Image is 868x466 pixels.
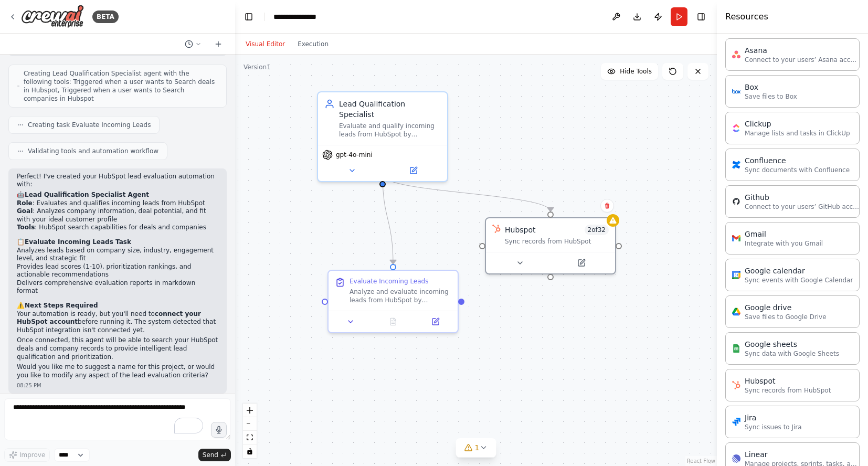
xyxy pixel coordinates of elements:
[505,237,609,246] div: Sync records from HubSpot
[377,175,398,264] g: Edge from 89386d2a-dcd9-48bd-a7e3-0f5a36ab9341 to 026b6e53-d6d8-4823-845b-ef60a9e494bd
[601,63,658,80] button: Hide Tools
[92,10,119,23] div: BETA
[745,119,850,129] div: Clickup
[17,302,218,310] h2: ⚠️
[377,175,556,211] g: Edge from 89386d2a-dcd9-48bd-a7e3-0f5a36ab9341 to 34ba84c3-28f4-4403-926a-b066fd4510ab
[17,173,218,189] p: Perfect! I've created your HubSpot lead evaluation automation with:
[732,418,740,426] img: Jira
[327,270,459,333] div: Evaluate Incoming LeadsAnalyze and evaluate incoming leads from HubSpot by searching for relevant...
[384,164,443,177] button: Open in side panel
[552,257,611,269] button: Open in side panel
[17,207,218,224] li: : Analyzes company information, deal potential, and fit with your ideal customer profile
[25,238,131,246] strong: Evaluate Incoming Leads Task
[585,225,609,235] span: Number of enabled actions
[745,166,850,174] p: Sync documents with Confluence
[17,199,218,208] li: : Evaluates and qualifies incoming leads from HubSpot
[243,404,257,417] button: zoom in
[732,308,740,316] img: Google Drive
[745,376,831,386] div: Hubspot
[745,129,850,137] p: Manage lists and tasks in ClickUp
[243,431,257,444] button: fit view
[291,38,335,50] button: Execution
[350,277,428,285] div: Evaluate Incoming Leads
[210,38,227,50] button: Start a new chat
[17,238,218,247] h2: 📋
[25,302,98,309] strong: Next Steps Required
[17,247,218,263] li: Analyzes leads based on company size, industry, engagement level, and strategic fit
[181,38,206,50] button: Switch to previous chat
[17,207,33,215] strong: Goal
[745,386,831,395] p: Sync records from HubSpot
[745,92,797,101] p: Save files to Box
[475,442,480,453] span: 1
[25,191,149,198] strong: Lead Qualification Specialist Agent
[745,155,850,166] div: Confluence
[17,263,218,279] li: Provides lead scores (1-10), prioritization rankings, and actionable recommendations
[492,225,501,233] img: HubSpot
[17,224,218,232] li: : HubSpot search capabilities for deals and companies
[600,199,614,213] button: Delete node
[239,38,291,50] button: Visual Editor
[456,438,496,458] button: 1
[17,382,218,389] div: 08:25 PM
[244,63,271,71] div: Version 1
[745,229,823,239] div: Gmail
[732,124,740,132] img: ClickUp
[732,161,740,169] img: Confluence
[198,449,231,461] button: Send
[4,398,231,440] textarea: To enrich screen reader interactions, please activate Accessibility in Grammarly extension settings
[241,9,256,24] button: Hide left sidebar
[371,315,416,328] button: No output available
[745,239,823,248] p: Integrate with you Gmail
[745,192,860,203] div: Github
[732,87,740,96] img: Box
[745,56,860,64] p: Connect to your users’ Asana accounts
[17,279,218,295] li: Delivers comprehensive evaluation reports in markdown format
[417,315,453,328] button: Open in side panel
[28,147,158,155] span: Validating tools and automation workflow
[732,234,740,242] img: Gmail
[745,276,853,284] p: Sync events with Google Calendar
[725,10,768,23] h4: Resources
[17,363,218,379] p: Would you like me to suggest a name for this project, or would you like to modify any aspect of t...
[694,9,708,24] button: Hide right sidebar
[505,225,536,235] div: Hubspot
[336,151,373,159] span: gpt-4o-mini
[745,82,797,92] div: Box
[17,310,201,326] strong: connect your HubSpot account
[339,99,441,120] div: Lead Qualification Specialist
[17,310,218,335] p: Your automation is ready, but you'll need to before running it. The system detected that HubSpot ...
[243,444,257,458] button: toggle interactivity
[339,122,441,139] div: Evaluate and qualify incoming leads from HubSpot by analyzing their company information, deal pot...
[28,121,151,129] span: Creating task Evaluate Incoming Leads
[732,454,740,463] img: Linear
[24,69,218,103] span: Creating Lead Qualification Specialist agent with the following tools: Triggered when a user want...
[732,381,740,389] img: HubSpot
[350,288,451,304] div: Analyze and evaluate incoming leads from HubSpot by searching for relevant deals and company info...
[745,412,802,423] div: Jira
[17,224,35,231] strong: Tools
[273,12,327,22] nav: breadcrumb
[732,344,740,353] img: Google Sheets
[745,449,860,460] div: Linear
[243,417,257,431] button: zoom out
[745,349,839,358] p: Sync data with Google Sheets
[732,271,740,279] img: Google Calendar
[485,217,616,274] div: HubSpotHubspot2of32Sync records from HubSpot
[745,313,827,321] p: Save files to Google Drive
[203,451,218,459] span: Send
[745,302,827,313] div: Google drive
[211,422,227,438] button: Click to speak your automation idea
[17,199,33,207] strong: Role
[732,50,740,59] img: Asana
[17,336,218,361] p: Once connected, this agent will be able to search your HubSpot deals and company records to provi...
[21,5,84,28] img: Logo
[745,45,860,56] div: Asana
[732,197,740,206] img: GitHub
[317,91,448,182] div: Lead Qualification SpecialistEvaluate and qualify incoming leads from HubSpot by analyzing their ...
[745,339,839,349] div: Google sheets
[4,448,50,462] button: Improve
[243,404,257,458] div: React Flow controls
[19,451,45,459] span: Improve
[745,203,860,211] p: Connect to your users’ GitHub accounts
